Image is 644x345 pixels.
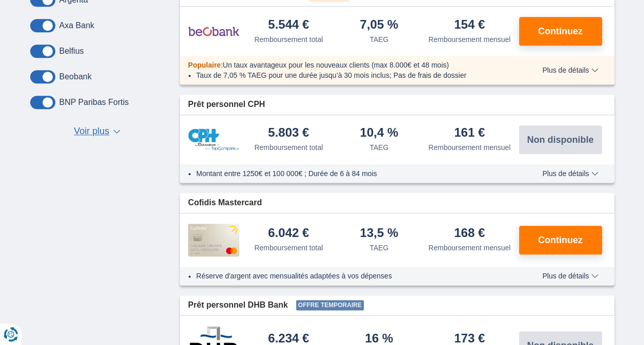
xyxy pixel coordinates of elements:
div: 161 € [454,126,485,140]
div: Remboursement total [254,243,323,253]
div: Remboursement mensuel [428,34,510,45]
button: Plus de détails [534,66,606,74]
div: 13,5 % [360,227,398,241]
div: Remboursement mensuel [428,243,510,253]
span: Prêt personnel CPH [188,99,265,111]
div: 5.544 € [268,18,309,32]
img: pret personnel Beobank [188,18,239,44]
li: Taux de 7,05 % TAEG pour une durée jusqu’à 30 mois inclus; Pas de frais de dossier [196,70,512,80]
span: Plus de détails [542,67,598,74]
label: Axa Bank [59,21,94,30]
label: Belfius [59,47,84,56]
div: 5.803 € [268,126,309,140]
img: pret personnel Cofidis CC [188,224,239,256]
div: Remboursement total [254,142,323,153]
span: Non disponible [527,135,594,144]
span: Voir plus [74,125,109,138]
div: 6.042 € [268,227,309,241]
span: Continuez [538,235,583,245]
div: Remboursement mensuel [428,142,510,153]
div: TAEG [369,142,388,153]
button: Plus de détails [534,169,606,178]
div: 7,05 % [360,18,398,32]
button: Plus de détails [534,272,606,280]
li: Montant entre 1250€ et 100 000€ ; Durée de 6 à 84 mois [196,168,512,179]
span: Continuez [538,27,583,36]
div: 10,4 % [360,126,398,140]
button: Voir plus ▼ [71,124,123,139]
span: Prêt personnel DHB Bank [188,299,288,311]
div: 154 € [454,18,485,32]
div: Remboursement total [254,34,323,45]
div: : [180,60,521,70]
div: 168 € [454,227,485,241]
li: Réserve d'argent avec mensualités adaptées à vos dépenses [196,271,512,281]
label: BNP Paribas Fortis [59,98,129,107]
span: ▼ [113,130,120,134]
span: Un taux avantageux pour les nouveaux clients (max 8.000€ et 48 mois) [223,61,449,69]
img: pret personnel CPH Banque [188,128,239,150]
button: Continuez [519,17,602,46]
button: Continuez [519,226,602,254]
span: Plus de détails [542,272,598,279]
div: TAEG [369,34,388,45]
button: Non disponible [519,125,602,154]
span: Populaire [188,61,221,69]
span: Cofidis Mastercard [188,197,262,209]
span: Plus de détails [542,170,598,177]
span: Offre temporaire [296,300,364,310]
label: Beobank [59,72,92,81]
div: TAEG [369,243,388,253]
